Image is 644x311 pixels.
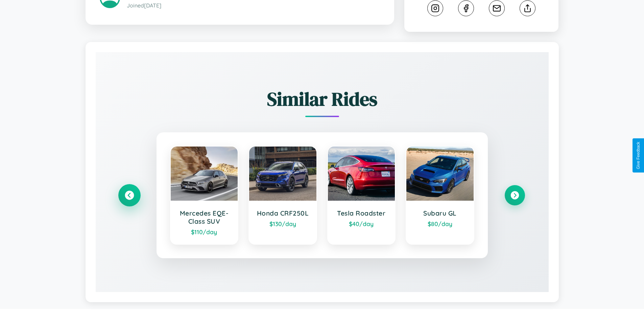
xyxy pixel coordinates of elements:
[256,220,310,227] div: $ 130 /day
[335,220,388,227] div: $ 40 /day
[177,228,231,236] div: $ 110 /day
[335,209,388,217] h3: Tesla Roadster
[406,146,474,245] a: Subaru GL$80/day
[170,146,239,245] a: Mercedes EQE-Class SUV$110/day
[177,209,231,225] h3: Mercedes EQE-Class SUV
[127,1,380,10] p: Joined [DATE]
[413,220,467,227] div: $ 80 /day
[327,146,396,245] a: Tesla Roadster$40/day
[256,209,310,217] h3: Honda CRF250L
[413,209,467,217] h3: Subaru GL
[119,86,525,112] h2: Similar Rides
[636,142,641,169] div: Give Feedback
[248,146,317,245] a: Honda CRF250L$130/day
